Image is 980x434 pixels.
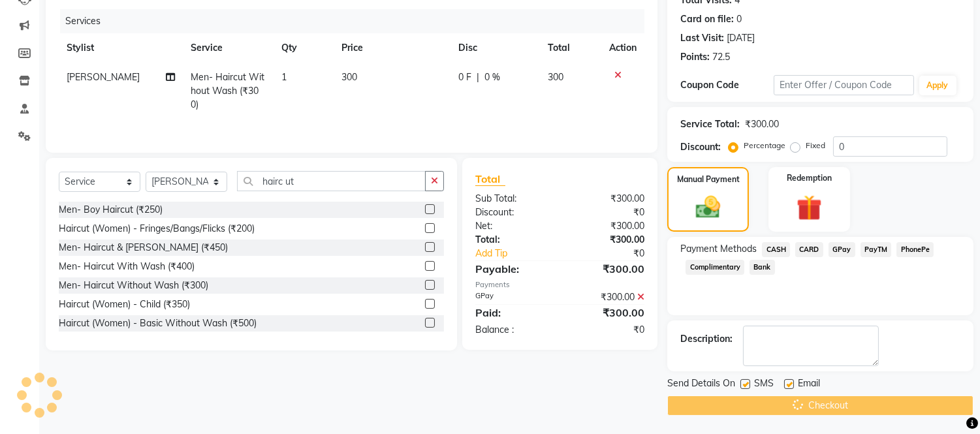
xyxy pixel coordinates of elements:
div: ₹300.00 [560,192,655,206]
th: Disc [450,33,540,63]
span: 1 [281,71,287,83]
label: Manual Payment [677,174,740,185]
div: Men- Haircut With Wash (₹400) [59,260,195,273]
span: 300 [548,71,564,83]
div: GPay [466,290,560,304]
img: _cash.svg [688,193,727,221]
input: Search or Scan [237,171,426,191]
div: Men- Boy Haircut (₹250) [59,203,163,217]
div: Discount: [680,140,721,154]
div: Men- Haircut & [PERSON_NAME] (₹450) [59,241,228,255]
span: Men- Haircut Without Wash (₹300) [191,71,265,110]
div: Haircut (Women) - Basic Without Wash (₹500) [59,317,257,330]
div: Points: [680,50,710,64]
div: Coupon Code [680,78,774,92]
span: Complimentary [686,260,744,275]
input: Enter Offer / Coupon Code [774,75,913,95]
span: Send Details On [667,377,735,393]
th: Service [183,33,274,63]
div: Service Total: [680,117,740,131]
div: Services [60,9,654,33]
div: Net: [466,219,560,233]
div: ₹300.00 [560,305,655,320]
span: PayTM [861,242,892,257]
th: Total [541,33,602,63]
div: ₹0 [560,206,655,219]
span: SMS [754,377,774,393]
span: | [477,70,479,84]
div: ₹300.00 [560,233,655,247]
div: Description: [680,332,733,346]
span: Total [475,172,505,186]
label: Fixed [806,140,825,151]
span: 0 % [484,70,500,84]
div: Payable: [466,261,560,277]
div: [DATE] [727,31,755,45]
div: Total: [466,233,560,247]
th: Action [601,33,644,63]
label: Redemption [787,172,832,184]
th: Stylist [59,33,183,63]
div: Discount: [466,206,560,219]
div: 0 [736,12,742,26]
div: ₹0 [560,323,655,337]
div: Last Visit: [680,31,724,45]
div: Payments [475,279,644,290]
div: ₹300.00 [560,261,655,277]
span: Payment Methods [680,242,757,256]
div: ₹300.00 [560,290,655,304]
label: Percentage [744,140,785,151]
div: Men- Haircut Without Wash (₹300) [59,279,208,292]
span: 300 [341,71,357,83]
span: 0 F [458,70,471,84]
span: Bank [750,260,775,275]
div: Sub Total: [466,192,560,206]
div: Haircut (Women) - Child (₹350) [59,298,190,311]
th: Price [334,33,450,63]
span: [PERSON_NAME] [67,71,140,83]
div: Paid: [466,305,560,320]
span: CARD [795,242,823,257]
button: Apply [919,76,956,95]
div: Haircut (Women) - Fringes/Bangs/Flicks (₹200) [59,222,255,236]
div: ₹300.00 [745,117,779,131]
div: ₹300.00 [560,219,655,233]
div: Balance : [466,323,560,337]
img: _gift.svg [789,192,830,224]
span: CASH [762,242,790,257]
div: ₹0 [576,247,655,260]
span: PhonePe [896,242,934,257]
div: Card on file: [680,12,734,26]
span: GPay [829,242,855,257]
span: Email [798,377,820,393]
a: Add Tip [466,247,576,260]
div: 72.5 [712,50,730,64]
th: Qty [274,33,334,63]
